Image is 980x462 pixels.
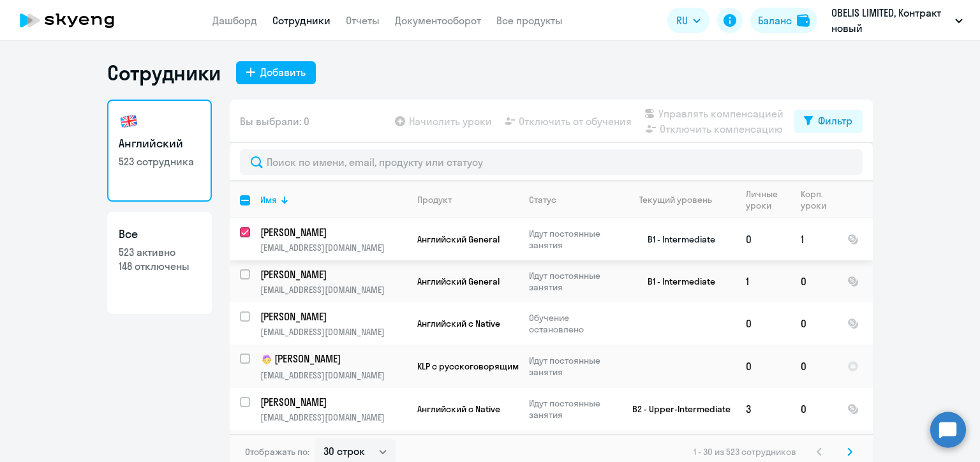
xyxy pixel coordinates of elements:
[791,302,837,345] td: 0
[417,403,500,415] span: Английский с Native
[260,225,406,239] a: [PERSON_NAME]
[260,64,306,80] div: Добавить
[676,13,688,28] span: RU
[825,5,969,36] button: OBELIS LIMITED, Контракт новый
[240,114,309,129] span: Вы выбрали: 0
[417,194,518,205] div: Продукт
[750,8,817,33] button: Балансbalance
[260,267,405,281] p: [PERSON_NAME]
[736,218,791,260] td: 0
[119,154,200,168] p: 523 сотрудника
[107,212,212,314] a: Все523 активно148 отключены
[617,388,736,430] td: B2 - Upper-Intermediate
[260,353,273,366] img: child
[119,135,200,152] h3: Английский
[260,369,406,381] p: [EMAIL_ADDRESS][DOMAIN_NAME]
[260,194,277,205] div: Имя
[794,110,863,133] button: Фильтр
[260,225,405,239] p: [PERSON_NAME]
[736,345,791,388] td: 0
[417,318,500,329] span: Английский с Native
[236,61,316,84] button: Добавить
[119,245,200,259] p: 523 активно
[260,194,406,205] div: Имя
[791,388,837,430] td: 0
[107,60,221,86] h1: Сотрудники
[529,312,616,335] p: Обучение остановлено
[417,361,593,372] span: KLP с русскоговорящим преподавателем
[801,188,836,211] div: Корп. уроки
[260,395,406,409] a: [PERSON_NAME]
[627,194,735,205] div: Текущий уровень
[736,388,791,430] td: 3
[260,352,406,367] a: child[PERSON_NAME]
[245,446,309,458] span: Отображать по:
[529,355,616,378] p: Идут постоянные занятия
[417,276,500,287] span: Английский General
[617,260,736,302] td: B1 - Intermediate
[797,14,810,27] img: balance
[260,352,405,367] p: [PERSON_NAME]
[417,234,500,245] span: Английский General
[529,398,616,421] p: Идут постоянные занятия
[529,194,616,205] div: Статус
[260,267,406,281] a: [PERSON_NAME]
[119,259,200,273] p: 148 отключены
[272,14,330,27] a: Сотрудники
[746,188,778,211] div: Личные уроки
[758,13,792,28] div: Баланс
[260,395,405,409] p: [PERSON_NAME]
[694,446,796,458] span: 1 - 30 из 523 сотрудников
[260,326,406,338] p: [EMAIL_ADDRESS][DOMAIN_NAME]
[801,188,826,211] div: Корп. уроки
[736,302,791,345] td: 0
[736,260,791,302] td: 1
[260,412,406,423] p: [EMAIL_ADDRESS][DOMAIN_NAME]
[831,5,950,36] p: OBELIS LIMITED, Контракт новый
[818,113,852,128] div: Фильтр
[212,14,257,27] a: Дашборд
[746,188,790,211] div: Личные уроки
[529,228,616,251] p: Идут постоянные занятия
[107,100,212,202] a: Английский523 сотрудника
[260,309,406,324] a: [PERSON_NAME]
[791,218,837,260] td: 1
[529,270,616,293] p: Идут постоянные занятия
[529,194,556,205] div: Статус
[260,284,406,295] p: [EMAIL_ADDRESS][DOMAIN_NAME]
[119,111,139,131] img: english
[791,260,837,302] td: 0
[417,194,452,205] div: Продукт
[639,194,712,205] div: Текущий уровень
[395,14,481,27] a: Документооборот
[260,242,406,253] p: [EMAIL_ADDRESS][DOMAIN_NAME]
[346,14,380,27] a: Отчеты
[240,149,863,175] input: Поиск по имени, email, продукту или статусу
[260,309,405,324] p: [PERSON_NAME]
[496,14,563,27] a: Все продукты
[791,345,837,388] td: 0
[119,226,200,242] h3: Все
[667,8,709,33] button: RU
[617,218,736,260] td: B1 - Intermediate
